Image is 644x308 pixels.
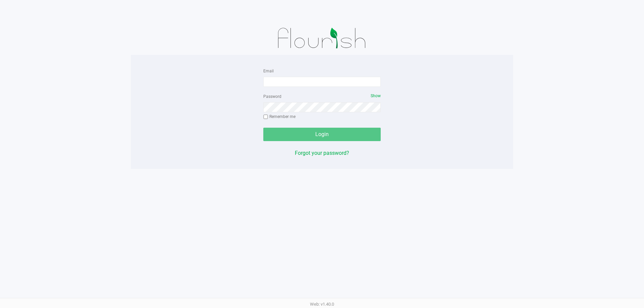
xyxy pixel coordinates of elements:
span: Show [371,94,381,98]
label: Remember me [263,114,296,120]
button: Forgot your password? [295,149,349,157]
label: Email [263,68,274,74]
span: Web: v1.40.0 [310,302,334,307]
label: Password [263,94,281,100]
input: Remember me [263,115,268,119]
